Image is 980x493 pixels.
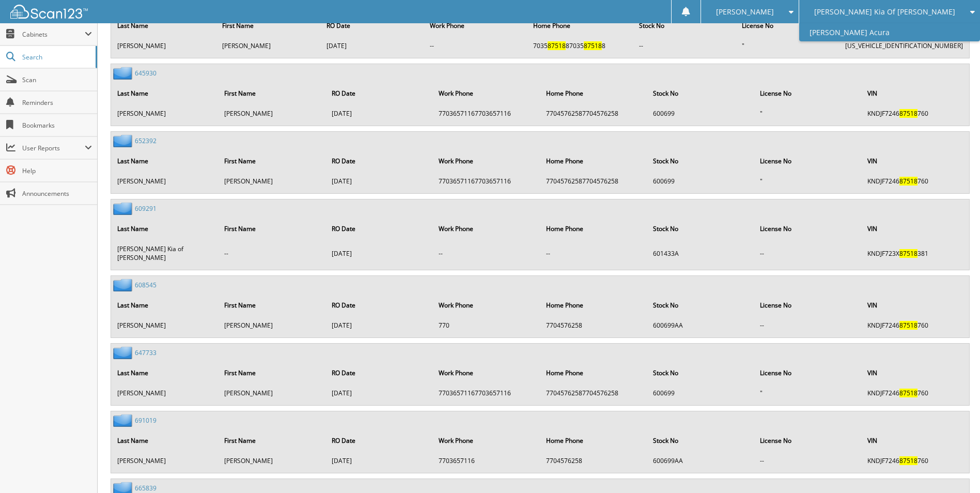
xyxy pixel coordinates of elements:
[219,105,325,122] td: [PERSON_NAME]
[135,281,157,289] a: 608545
[541,295,647,316] th: Home Phone
[112,150,218,172] th: Last Name
[217,15,321,36] th: First Name
[862,317,968,334] td: KNDJF7246 760
[219,452,325,469] td: [PERSON_NAME]
[135,416,157,425] a: 691019
[22,75,92,84] span: Scan
[112,83,218,104] th: Last Name
[113,202,135,215] img: folder2.png
[755,295,861,316] th: License No
[541,430,647,451] th: Home Phone
[648,83,754,104] th: Stock No
[113,67,135,80] img: folder2.png
[648,295,754,316] th: Stock No
[648,218,754,239] th: Stock No
[433,83,539,104] th: Work Phone
[862,295,968,316] th: VIN
[648,173,754,190] td: 600699
[112,240,218,266] td: [PERSON_NAME] Kia of [PERSON_NAME]
[321,37,424,54] td: [DATE]
[112,105,218,122] td: [PERSON_NAME]
[22,98,92,107] span: Reminders
[22,121,92,130] span: Bookmarks
[112,430,218,451] th: Last Name
[112,317,218,334] td: [PERSON_NAME]
[648,317,754,334] td: 600699AA
[219,83,325,104] th: First Name
[755,150,861,172] th: License No
[112,218,218,239] th: Last Name
[22,189,92,198] span: Announcements
[755,240,861,266] td: --
[541,452,647,469] td: 7704576258
[541,150,647,172] th: Home Phone
[433,240,539,266] td: --
[755,362,861,383] th: License No
[113,346,135,359] img: folder2.png
[433,150,539,172] th: Work Phone
[840,37,968,54] td: [US_VEHICLE_IDENTIFICATION_NUMBER]
[326,105,432,122] td: [DATE]
[326,150,432,172] th: RO Date
[862,384,968,402] td: KNDJF7246 760
[113,134,135,147] img: folder2.png
[135,136,157,145] a: 652392
[135,348,157,357] a: 647733
[799,23,980,41] a: [PERSON_NAME] Acura
[928,443,980,493] div: Chat Widget
[135,484,157,492] a: 665839
[112,362,218,383] th: Last Name
[648,150,754,172] th: Stock No
[326,384,432,402] td: [DATE]
[321,15,424,36] th: RO Date
[326,240,432,266] td: [DATE]
[22,53,90,61] span: Search
[22,144,85,152] span: User Reports
[541,218,647,239] th: Home Phone
[755,384,861,402] td: "
[433,105,539,122] td: 77036571167703657116
[433,317,539,334] td: 770
[528,15,633,36] th: Home Phone
[433,295,539,316] th: Work Phone
[541,83,647,104] th: Home Phone
[326,295,432,316] th: RO Date
[112,15,216,36] th: Last Name
[755,218,861,239] th: License No
[862,452,968,469] td: KNDJF7246 760
[862,105,968,122] td: KNDJF7246 760
[862,362,968,383] th: VIN
[634,37,736,54] td: --
[541,240,647,266] td: --
[425,37,527,54] td: --
[219,173,325,190] td: [PERSON_NAME]
[899,321,917,330] span: 87518
[22,30,85,39] span: Cabinets
[433,362,539,383] th: Work Phone
[219,150,325,172] th: First Name
[899,456,917,465] span: 87518
[326,218,432,239] th: RO Date
[219,240,325,266] td: --
[425,15,527,36] th: Work Phone
[433,173,539,190] td: 77036571167703657116
[113,414,135,427] img: folder2.png
[219,384,325,402] td: [PERSON_NAME]
[862,430,968,451] th: VIN
[862,240,968,266] td: KNDJF723X 381
[112,384,218,402] td: [PERSON_NAME]
[219,218,325,239] th: First Name
[135,69,157,78] a: 645930
[433,384,539,402] td: 77036571167703657116
[862,173,968,190] td: KNDJF7246 760
[755,317,861,334] td: --
[541,105,647,122] td: 77045762587704576258
[113,279,135,291] img: folder2.png
[541,384,647,402] td: 77045762587704576258
[899,389,917,397] span: 87518
[219,430,325,451] th: First Name
[326,173,432,190] td: [DATE]
[755,452,861,469] td: --
[326,452,432,469] td: [DATE]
